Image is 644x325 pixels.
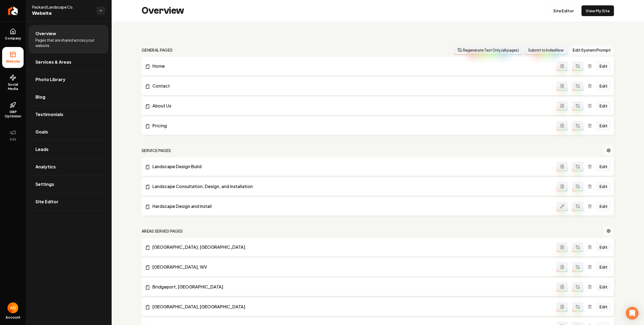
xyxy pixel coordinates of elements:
a: GBP Optimizer [2,97,24,123]
button: Edit admin page prompt [557,201,568,211]
a: Edit [596,162,611,171]
a: Landscape Design Build [145,163,557,170]
h2: Areas Served Pages [142,228,183,234]
span: Ads [8,137,19,142]
button: Add admin page prompt [557,61,568,71]
span: Account [6,315,20,320]
span: Analytics [35,164,56,170]
a: Edit [596,61,611,71]
a: Contact [145,83,557,89]
a: Home [145,63,557,69]
span: Goals [35,129,48,135]
button: Add admin page prompt [557,121,568,131]
button: Add admin page prompt [557,282,568,292]
a: [GEOGRAPHIC_DATA], [GEOGRAPHIC_DATA] [145,304,557,310]
a: Edit [596,302,611,312]
a: Hardscape Design and Install [145,203,557,210]
a: View My Site [581,5,614,16]
button: Ads [2,125,24,146]
a: Pricing [145,122,557,129]
a: Edit [596,262,611,272]
button: Open user button [8,302,18,313]
a: Leads [29,141,108,158]
span: Website [32,10,92,17]
span: Settings [35,181,54,187]
a: Blog [29,88,108,106]
span: Social Media [2,82,24,91]
a: Photo Library [29,71,108,88]
a: Analytics [29,158,108,175]
a: Bridgeport, [GEOGRAPHIC_DATA] [145,284,557,290]
span: Leads [35,146,49,153]
button: Add admin page prompt [557,162,568,171]
a: Site Editor [549,5,578,16]
a: Edit [596,121,611,131]
span: Packard Landscape Co. [32,4,92,10]
span: Site Editor [35,198,58,205]
a: Social Media [2,70,24,95]
a: Settings [29,176,108,193]
a: Goals [29,123,108,140]
a: [GEOGRAPHIC_DATA], WV [145,264,557,270]
a: Landscape Consultation, Design, and Installation [145,183,557,190]
span: Website [4,59,22,64]
button: Regenerate Text Only (all pages) [454,45,522,55]
button: Add admin page prompt [557,262,568,272]
button: Add admin page prompt [557,242,568,252]
button: Add admin page prompt [557,182,568,191]
a: Testimonials [29,106,108,123]
h2: Overview [142,5,184,16]
a: About Us [145,103,557,109]
a: Edit [596,201,611,211]
a: Edit [596,242,611,252]
a: Services & Areas [29,53,108,71]
span: Blog [35,94,45,100]
span: Overview [35,30,56,37]
a: Edit [596,101,611,111]
a: [GEOGRAPHIC_DATA], [GEOGRAPHIC_DATA] [145,244,557,250]
div: Open Intercom Messenger [626,307,639,320]
button: Add admin page prompt [557,101,568,111]
a: Edit [596,282,611,292]
button: Add admin page prompt [557,302,568,312]
span: Services & Areas [35,59,71,65]
span: GBP Optimizer [2,110,24,118]
a: Edit [596,81,611,91]
a: Site Editor [29,193,108,210]
span: Pages that are shared across your website. [35,37,102,48]
img: Anthony Hurgoi [8,302,18,313]
span: Photo Library [35,76,65,83]
a: Edit [596,182,611,191]
a: Company [2,24,24,45]
button: Submit to IndexNow [525,45,567,55]
button: Add admin page prompt [557,81,568,91]
img: Rebolt Logo [8,6,18,15]
h2: Service Pages [142,148,171,153]
button: Edit System Prompt [569,45,614,55]
span: Company [3,36,23,41]
span: Testimonials [35,111,63,118]
h2: general pages [142,47,173,53]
